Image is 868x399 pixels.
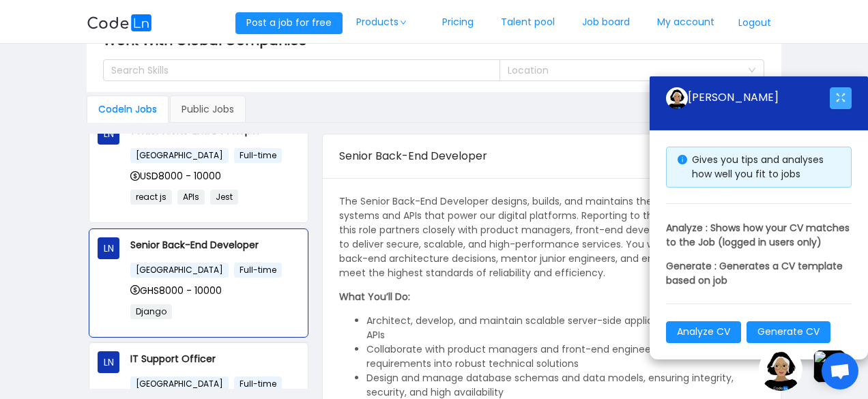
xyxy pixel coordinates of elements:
[104,351,114,373] span: LN
[130,148,229,163] span: [GEOGRAPHIC_DATA]
[104,237,114,259] span: LN
[210,190,238,205] span: Jest
[130,285,140,295] i: icon: dollar
[366,314,764,342] li: Architect, develop, and maintain scalable server-side applications, services, and APIs
[339,290,410,304] strong: What You’ll Do:
[366,342,764,371] li: Collaborate with product managers and front-end engineers to translate requirements into robust t...
[130,376,229,391] span: [GEOGRAPHIC_DATA]
[759,347,802,391] img: ground.ddcf5dcf.png
[130,171,140,181] i: icon: dollar
[747,321,830,343] button: Generate CV
[104,123,114,145] span: LN
[130,263,229,278] span: [GEOGRAPHIC_DATA]
[692,153,824,181] span: Gives you tips and analyses how well you fit to jobs
[666,87,830,109] div: [PERSON_NAME]
[666,259,852,288] p: Generate : Generates a CV template based on job
[339,148,487,164] span: Senior Back-End Developer
[666,321,741,343] button: Analyze CV
[130,190,172,205] span: react js
[666,87,688,109] img: ground.ddcf5dcf.png
[830,87,852,109] button: icon: fullscreen
[130,351,300,366] p: IT Support Officer
[822,353,858,389] div: Open chat
[666,221,852,250] p: Analyze : Shows how your CV matches to the Job (logged in users only)
[399,19,407,26] i: icon: down
[130,284,222,297] span: GHS8000 - 10000
[87,95,169,123] div: Codeln Jobs
[339,194,764,280] p: The Senior Back-End Developer designs, builds, and maintains the core server-side systems and API...
[678,155,687,164] i: icon: info-circle
[130,237,300,252] p: Senior Back-End Developer
[130,304,172,319] span: Django
[234,148,282,163] span: Full-time
[87,14,152,31] img: logobg.f302741d.svg
[234,376,282,391] span: Full-time
[130,169,221,183] span: USD8000 - 10000
[728,12,781,34] button: Logout
[235,12,343,34] button: Post a job for free
[170,95,246,123] div: Public Jobs
[508,63,741,77] div: Location
[177,190,205,205] span: APIs
[234,263,282,278] span: Full-time
[748,66,756,76] i: icon: down
[235,16,343,29] a: Post a job for free
[111,63,480,77] div: Search Skills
